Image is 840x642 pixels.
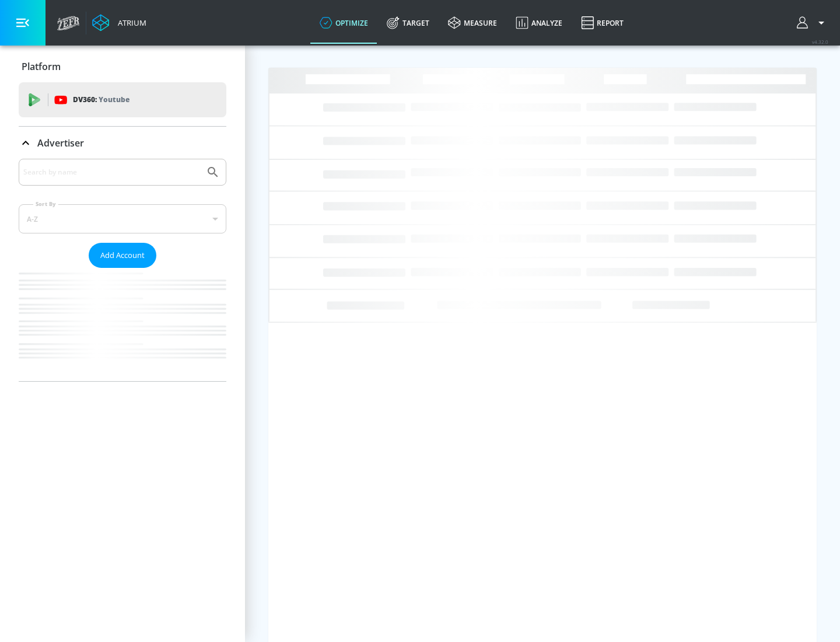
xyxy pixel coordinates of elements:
p: DV360: [73,93,129,106]
p: Youtube [99,93,129,106]
a: Analyze [506,2,572,44]
input: Search by name [23,165,200,180]
div: Advertiser [19,159,226,381]
label: Sort By [33,200,58,208]
a: optimize [310,2,377,44]
span: Add Account [100,249,145,262]
a: measure [439,2,506,44]
div: Advertiser [19,127,226,159]
a: Report [572,2,633,44]
div: DV360: Youtube [19,82,226,117]
div: Atrium [113,18,146,28]
p: Platform [22,60,61,73]
a: Target [377,2,439,44]
div: Platform [19,50,226,83]
div: A-Z [19,204,226,233]
a: Atrium [92,14,146,32]
span: v 4.32.0 [812,39,828,45]
nav: list of Advertiser [19,268,226,381]
button: Add Account [89,243,156,268]
p: Advertiser [37,137,84,149]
